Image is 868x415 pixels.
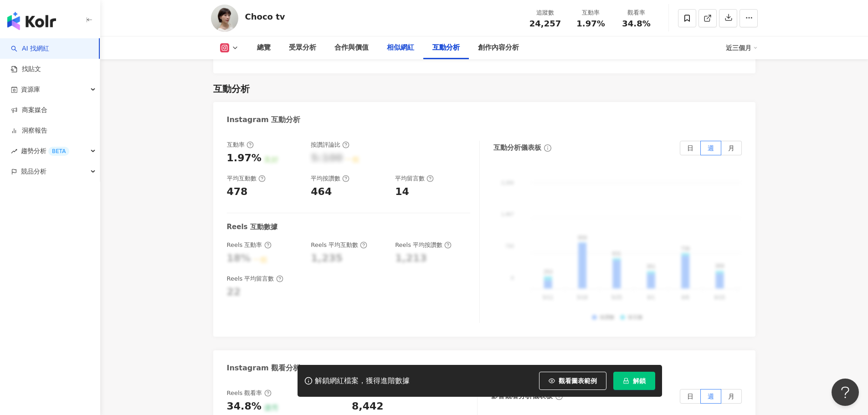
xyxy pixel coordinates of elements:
[559,377,597,384] span: 觀看圖表範例
[21,79,40,100] span: 資源庫
[395,241,452,249] div: Reels 平均按讚數
[11,106,47,115] a: 商案媒合
[576,19,605,28] span: 1.97%
[728,144,734,152] span: 月
[227,174,266,183] div: 平均互動數
[227,241,272,249] div: Reels 互動率
[11,126,47,135] a: 洞察報告
[311,241,367,249] div: Reels 平均互動數
[432,42,460,53] div: 互動分析
[48,147,69,156] div: BETA
[687,393,693,400] span: 日
[227,151,262,165] div: 1.97%
[543,143,553,153] span: info-circle
[227,275,283,283] div: Reels 平均留言數
[227,222,277,232] div: Reels 互動數據
[11,44,49,53] a: searchAI 找網紅
[539,372,606,390] button: 觀看圖表範例
[387,42,414,53] div: 相似網紅
[227,400,262,414] div: 34.8%
[7,12,56,30] img: logo
[478,42,519,53] div: 創作內容分析
[352,400,384,414] div: 8,442
[289,42,316,53] div: 受眾分析
[528,8,563,17] div: 追蹤數
[687,144,693,152] span: 日
[334,42,369,53] div: 合作與價值
[728,393,734,400] span: 月
[395,185,409,199] div: 14
[21,141,69,161] span: 趨勢分析
[574,8,608,17] div: 互動率
[708,144,714,152] span: 週
[623,378,629,384] span: lock
[529,19,561,28] span: 24,257
[227,115,301,125] div: Instagram 互動分析
[613,372,655,390] button: 解鎖
[21,161,46,182] span: 競品分析
[11,65,41,74] a: 找貼文
[493,143,541,153] div: 互動分析儀表板
[311,141,349,149] div: 按讚評論比
[315,376,410,386] div: 解鎖網紅檔案，獲得進階數據
[245,11,285,22] div: Choco tv
[395,174,434,183] div: 平均留言數
[257,42,271,53] div: 總覽
[213,82,250,95] div: 互動分析
[633,377,646,384] span: 解鎖
[622,19,650,28] span: 34.8%
[11,148,17,154] span: rise
[726,41,758,55] div: 近三個月
[311,185,332,199] div: 464
[211,5,238,32] img: KOL Avatar
[227,141,254,149] div: 互動率
[227,363,301,373] div: Instagram 觀看分析
[311,174,349,183] div: 平均按讚數
[227,185,248,199] div: 478
[708,393,714,400] span: 週
[619,8,654,17] div: 觀看率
